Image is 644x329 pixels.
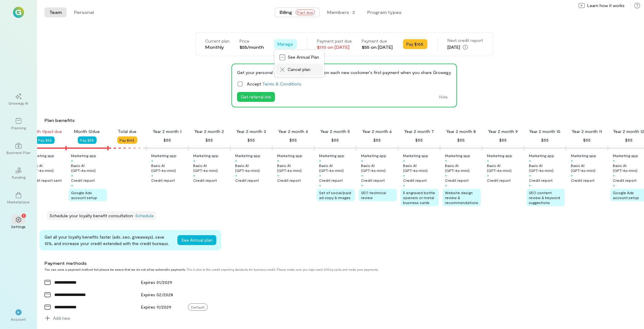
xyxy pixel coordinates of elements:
div: *Account [7,304,30,327]
div: $55/month [240,44,264,50]
div: + [151,158,153,163]
div: + [529,158,531,163]
div: Settings [11,224,26,229]
div: Marketing app [29,153,54,158]
span: See Annual Plan [288,54,319,60]
div: + [235,158,237,163]
span: Past due [296,10,315,15]
div: Year 2 month 9 [488,128,518,135]
div: Growegy AI [9,101,29,106]
div: Basic AI (GPT‑4o‑mini) [571,163,607,173]
div: + [403,173,405,178]
div: Credit report [361,178,385,183]
div: $55 [331,136,339,144]
div: Credit report [403,178,427,183]
div: Credit report [193,178,217,183]
div: $55 [499,136,507,144]
div: + [613,158,615,163]
div: Year 2 month 3 [236,128,266,135]
div: + [529,183,531,188]
span: Expires 11/2029 [141,304,171,310]
div: $55 [289,136,297,144]
div: + [361,173,363,178]
span: Cancel plan [288,67,319,73]
a: Terms & Conditions [262,81,301,86]
a: See Annual Plan [276,51,323,64]
button: Personal [69,7,99,17]
button: Members · 2 [322,7,360,17]
div: Basic AI (GPT‑4o‑mini) [403,163,439,173]
div: $55 [583,136,591,144]
div: Payment past due [317,38,352,44]
button: Team [44,7,67,17]
div: $55 [625,136,633,144]
div: Marketing app [235,153,260,158]
div: Get your personal referral link and earn 10% on each new customer's first payment when you share ... [237,69,451,76]
div: Marketing app [319,153,344,158]
span: Expires 02/2028 [141,292,173,297]
div: Credit report [277,178,301,183]
div: + [277,173,279,178]
div: Year 2 month 11 [572,128,602,135]
span: Set of social/paid ad copy & images [319,190,351,200]
div: Marketplace [7,199,30,204]
button: Pay $55 [36,136,55,144]
div: Payment due [362,38,393,44]
span: Website design review & recommendations [445,190,478,205]
div: + [403,183,405,188]
div: Credit report [151,178,175,183]
span: SEO content review & keyword suggestions [529,190,560,205]
div: $55 [247,136,255,144]
div: + [445,183,447,188]
span: Google Ads account setup [613,190,639,200]
div: $55 [415,136,423,144]
div: Marketing app [529,153,554,158]
div: Funding [12,175,25,180]
div: Year 2 month 6 [362,128,392,135]
div: + [71,183,73,188]
div: Marketing app [151,153,177,158]
div: Payment methods [44,260,582,266]
button: Pay $55 [78,136,97,144]
div: Basic AI (GPT‑4o‑mini) [445,163,481,173]
div: Account [11,317,26,322]
button: Get referral link [237,92,275,102]
div: + [361,183,363,188]
div: + [403,158,405,163]
div: Credit report [71,178,95,183]
button: Pay $165 [117,136,137,144]
div: + [235,173,237,178]
div: + [193,158,195,163]
div: + [277,158,279,163]
div: Monthly [206,44,230,50]
div: This is due to the credit reporting standards for business credit. Please make sure you login eac... [44,268,582,271]
div: Marketing app [613,153,638,158]
div: $55 on [DATE] [362,44,393,50]
div: + [487,158,489,163]
a: Cancel plan [276,64,323,76]
div: + [361,158,363,163]
div: Next credit report [448,37,483,44]
strong: You can save a payment method but please be aware that we do not allow automatic payments. [44,268,186,271]
div: Year 2 month 2 [194,128,224,135]
span: Accept [247,81,301,87]
div: Marketing app [193,153,218,158]
button: Pay $165 [403,39,427,49]
div: Credit report [445,178,469,183]
div: Total due [118,128,136,135]
span: Schedule your loyalty benefit consultation · [49,213,135,218]
div: Basic AI (GPT‑4o‑mini) [151,163,187,173]
span: SEO technical review [361,190,386,200]
div: [DATE] [448,44,483,51]
span: Google Ads account setup [71,190,97,200]
div: Month 12 due [74,128,100,135]
div: Marketing app [71,153,96,158]
div: Credit report sent [29,178,62,183]
button: BillingPast due [275,7,320,17]
span: 5 engraved bottle openers or metal business cards [403,190,435,205]
div: Year 2 month 4 [278,128,308,135]
button: See Annual plan [177,235,216,245]
div: Marketing app [571,153,596,158]
button: Manage [274,39,297,49]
